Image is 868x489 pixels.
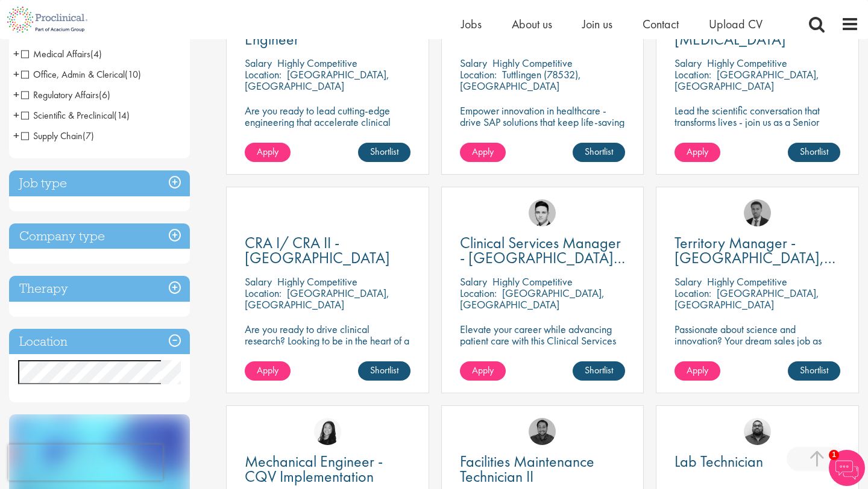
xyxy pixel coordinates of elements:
a: Connor Lynes [529,199,556,226]
h3: Location [9,329,190,355]
p: [GEOGRAPHIC_DATA], [GEOGRAPHIC_DATA] [460,286,605,311]
span: Office, Admin & Clerical [21,68,141,81]
h3: Company type [9,223,190,249]
span: (14) [114,109,130,122]
span: Apply [472,145,494,158]
a: Shortlist [788,361,840,381]
span: Mechanical Engineer - CQV Implementation [245,451,383,487]
p: Elevate your career while advancing patient care with this Clinical Services Manager position wit... [460,323,626,369]
p: Lead the scientific conversation that transforms lives - join us as a Senior MSL in [MEDICAL_DATA]. [675,105,840,139]
span: Location: [460,67,497,81]
p: Tuttlingen (78532), [GEOGRAPHIC_DATA] [460,67,581,93]
span: Territory Manager - [GEOGRAPHIC_DATA], [GEOGRAPHIC_DATA] [675,232,835,283]
p: Highly Competitive [492,275,573,288]
p: Highly Competitive [707,275,787,288]
span: Scientific & Preclinical [21,109,114,122]
span: Clinical Services Manager - [GEOGRAPHIC_DATA], [GEOGRAPHIC_DATA] [460,232,625,283]
img: Chatbot [829,450,865,486]
span: Salary [245,56,272,70]
a: Shortlist [788,143,840,162]
p: [GEOGRAPHIC_DATA], [GEOGRAPHIC_DATA] [245,67,389,93]
span: Apply [257,364,278,376]
span: + [13,106,19,124]
span: Apply [687,364,708,376]
span: Salary [245,275,272,288]
span: Apply [687,145,708,158]
a: Upload CV [709,16,763,32]
p: [GEOGRAPHIC_DATA], [GEOGRAPHIC_DATA] [675,67,819,93]
span: Medical Affairs [21,48,90,60]
a: Clinical Services Manager - [GEOGRAPHIC_DATA], [GEOGRAPHIC_DATA] [460,235,626,266]
a: Facilities Maintenance Technician II [460,454,626,484]
span: Location: [675,286,711,300]
a: Jobs [461,16,482,32]
span: Regulatory Affairs [21,89,99,101]
span: Regulatory Affairs [21,89,110,101]
img: Mike Raletz [529,418,556,445]
a: Contact [643,16,679,32]
span: (4) [90,48,102,60]
a: Mechanical Engineer - CQV Implementation [245,454,410,484]
span: Salary [675,56,702,70]
span: + [13,45,19,63]
h3: Job type [9,170,190,196]
span: Facilities Maintenance Technician II [460,451,594,487]
h3: Therapy [9,276,190,302]
span: Supply Chain [21,129,94,142]
p: Empower innovation in healthcare - drive SAP solutions that keep life-saving technology running s... [460,105,626,139]
a: Lab Technician [675,454,840,469]
span: Salary [460,275,487,288]
span: 1 [829,450,839,460]
span: Apply [257,145,278,158]
a: CRA I/ CRA II - [GEOGRAPHIC_DATA] [245,235,410,266]
a: About us [512,16,552,32]
a: Apply [245,143,291,162]
span: Scientific & Preclinical [21,109,130,122]
span: Office, Admin & Clerical [21,68,125,81]
a: Territory Manager - [GEOGRAPHIC_DATA], [GEOGRAPHIC_DATA] [675,235,840,266]
span: + [13,86,19,104]
span: (6) [99,89,110,101]
span: + [13,126,19,145]
a: Senior System Test Engineer [245,17,410,47]
span: CRA I/ CRA II - [GEOGRAPHIC_DATA] [245,232,390,268]
p: Are you ready to lead cutting-edge engineering that accelerate clinical breakthroughs in biotech? [245,105,410,139]
span: Location: [245,67,281,81]
a: Senior MSL in [MEDICAL_DATA] [675,17,840,47]
span: Location: [245,286,281,300]
p: Highly Competitive [707,56,787,70]
span: Salary [460,56,487,70]
span: Location: [675,67,711,81]
span: Lab Technician [675,451,763,472]
a: Apply [460,143,506,162]
p: Are you ready to drive clinical research? Looking to be in the heart of a company where precision... [245,323,410,369]
p: [GEOGRAPHIC_DATA], [GEOGRAPHIC_DATA] [675,286,819,311]
a: Join us [582,16,612,32]
a: Apply [460,361,506,381]
img: Ashley Bennett [744,418,771,445]
img: Numhom Sudsok [314,418,341,445]
p: Highly Competitive [277,275,357,288]
span: Medical Affairs [21,48,102,60]
iframe: reCAPTCHA [8,444,163,481]
span: (7) [83,129,94,142]
span: Salary [675,275,702,288]
img: Carl Gbolade [744,199,771,226]
a: Shortlist [573,143,625,162]
a: Apply [245,361,291,381]
a: Shortlist [358,143,410,162]
a: Shortlist [573,361,625,381]
a: Apply [675,143,720,162]
p: Highly Competitive [277,56,357,70]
